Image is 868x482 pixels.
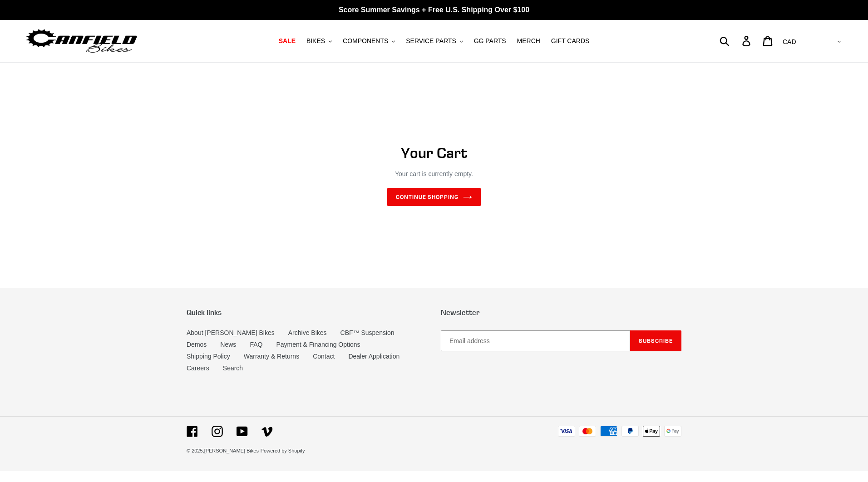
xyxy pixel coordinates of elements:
[340,329,395,336] a: CBF™ Suspension
[250,341,262,348] a: FAQ
[639,337,673,344] span: Subscribe
[406,37,456,45] span: SERVICE PARTS
[220,341,236,348] a: News
[187,308,427,317] p: Quick links
[441,308,681,317] p: Newsletter
[223,364,243,372] a: Search
[630,330,681,351] button: Subscribe
[469,35,511,47] a: GG PARTS
[212,144,656,162] h1: Your Cart
[551,37,590,45] span: GIFT CARDS
[517,37,540,45] span: MERCH
[187,329,275,336] a: About [PERSON_NAME] Bikes
[338,35,399,47] button: COMPONENTS
[302,35,336,47] button: BIKES
[212,169,656,179] p: Your cart is currently empty.
[313,353,335,360] a: Contact
[187,364,209,372] a: Careers
[274,35,300,47] a: SALE
[343,37,388,45] span: COMPONENTS
[513,35,545,47] a: MERCH
[244,353,299,360] a: Warranty & Returns
[25,27,138,55] img: Canfield Bikes
[441,330,630,351] input: Email address
[261,448,305,453] a: Powered by Shopify
[387,188,481,206] a: Continue shopping
[725,31,748,51] input: Search
[547,35,594,47] a: GIFT CARDS
[204,448,259,453] a: [PERSON_NAME] Bikes
[187,341,207,348] a: Demos
[306,37,325,45] span: BIKES
[279,37,296,45] span: SALE
[474,37,506,45] span: GG PARTS
[276,341,360,348] a: Payment & Financing Options
[401,35,467,47] button: SERVICE PARTS
[187,353,230,360] a: Shipping Policy
[187,448,259,453] small: © 2025,
[348,353,399,360] a: Dealer Application
[288,329,327,336] a: Archive Bikes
